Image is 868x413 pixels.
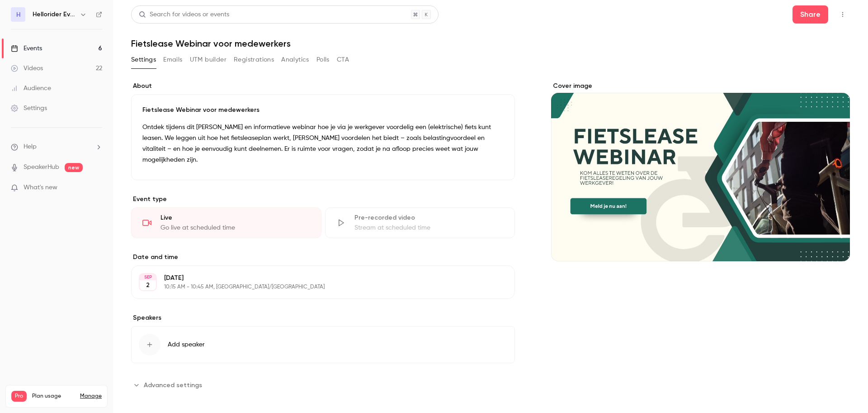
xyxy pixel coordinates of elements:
[144,380,202,390] span: Advanced settings
[140,274,156,280] div: SEP
[354,223,504,232] div: Stream at scheduled time
[168,340,205,349] span: Add speaker
[131,326,515,363] button: Add speaker
[139,10,229,19] div: Search for videos or events
[325,207,515,238] div: Pre-recorded videoStream at scheduled time
[33,10,76,19] h6: Hellorider Events
[131,313,515,322] label: Speakers
[164,274,467,283] p: [DATE]
[142,106,504,115] p: Fietslease Webinar voor medewerkers
[11,391,27,402] span: Pro
[24,142,37,152] span: Help
[354,213,504,222] div: Pre-recorded video
[142,122,504,165] p: Ontdek tijdens dit [PERSON_NAME] en informatieve webinar hoe je via je werkgever voordelig een (e...
[281,53,309,67] button: Analytics
[11,44,42,53] div: Events
[11,84,51,93] div: Audience
[24,183,57,192] span: What's new
[146,281,150,290] p: 2
[131,378,515,392] section: Advanced settings
[164,283,467,291] p: 10:15 AM - 10:45 AM, [GEOGRAPHIC_DATA]/[GEOGRAPHIC_DATA]
[163,53,182,67] button: Emails
[551,82,850,261] section: Cover image
[131,253,515,262] label: Date and time
[337,53,349,67] button: CTA
[32,393,75,400] span: Plan usage
[131,207,321,238] div: LiveGo live at scheduled time
[190,53,226,67] button: UTM builder
[131,38,850,49] h1: Fietslease Webinar voor medewerkers
[234,53,274,67] button: Registrations
[65,163,83,172] span: new
[131,378,208,392] button: Advanced settings
[131,82,515,91] label: About
[11,142,102,152] li: help-dropdown-opener
[793,5,828,24] button: Share
[551,82,850,91] label: Cover image
[11,104,47,113] div: Settings
[316,53,330,67] button: Polls
[80,393,102,400] a: Manage
[91,184,102,192] iframe: Noticeable Trigger
[131,53,156,67] button: Settings
[24,163,59,172] a: SpeakerHub
[16,10,20,19] span: H
[11,64,43,73] div: Videos
[131,195,515,204] p: Event type
[160,213,310,222] div: Live
[160,223,310,232] div: Go live at scheduled time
